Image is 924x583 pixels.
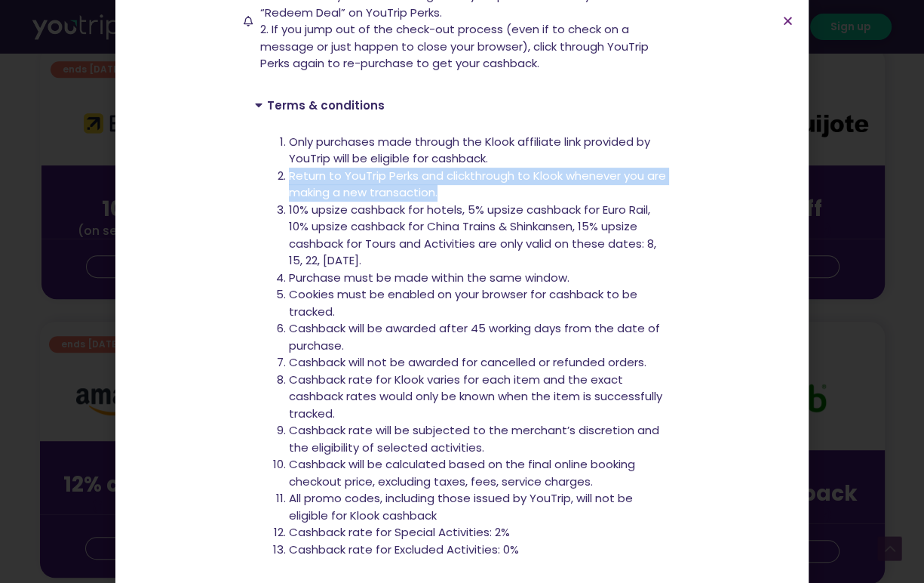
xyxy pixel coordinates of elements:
li: Only purchases made through the Klook affiliate link provided by YouTrip will be eligible for cas... [289,134,670,168]
li: Cashback rate for Excluded Activities: 0% [289,541,670,559]
a: Close [782,15,794,26]
span: All promo codes, including those issued by YouTrip, will not be eligible for Klook cashback [289,490,633,523]
li: Purchase must be made within the same window. [289,270,670,287]
li: Cashback rate for Klook varies for each item and the exact cashback rates would only be known whe... [289,372,670,423]
span: 10% upsize cashback for hotels, 5% upsize cashback for Euro Rail, 10% upsize cashback for China T... [289,202,656,269]
li: Cookies must be enabled on your browser for cashback to be tracked. [289,286,670,320]
li: Cashback will be calculated based on the final online booking checkout price, excluding taxes, fe... [289,456,670,490]
li: Return to YouTrip Perks and clickthrough to Klook whenever you are making a new transaction. [289,168,670,202]
div: Terms & conditions [244,88,681,122]
span: 2. If you jump out of the check-out process (even if to check on a message or just happen to clos... [260,21,649,71]
a: Terms & conditions [267,97,385,113]
li: Cashback will be awarded after 45 working days from the date of purchase. [289,320,670,354]
li: Cashback will not be awarded for cancelled or refunded orders. [289,354,670,372]
li: Cashback rate will be subjected to the merchant’s discretion and the eligibility of selected acti... [289,422,670,456]
li: Cashback rate for Special Activities: 2% [289,524,670,541]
